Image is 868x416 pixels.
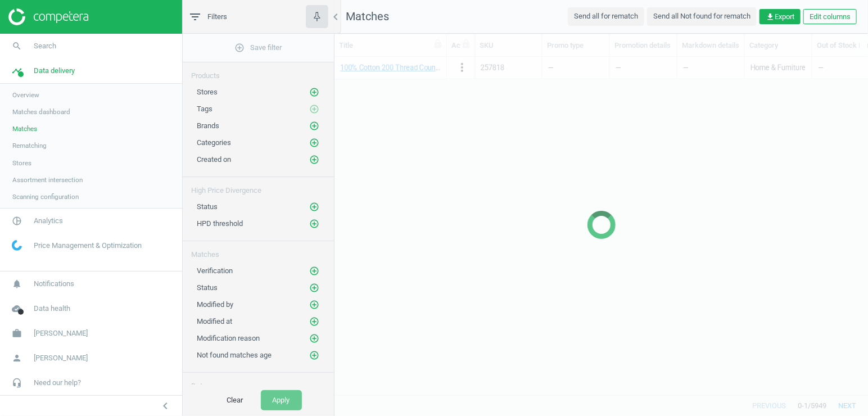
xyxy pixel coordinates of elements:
img: wGWNvw8QSZomAAAAABJRU5ErkJggg== [12,240,22,251]
button: add_circle_outline [309,333,320,344]
span: Modification reason [197,334,260,342]
span: Verification [197,266,233,275]
button: chevron_left [151,399,179,413]
span: Search [34,41,56,51]
button: Apply [261,390,302,410]
button: add_circle_outline [309,103,320,115]
i: person [6,347,28,369]
span: Overview [12,91,39,100]
span: Data health [34,304,70,314]
span: Status [197,202,218,211]
i: timeline [6,60,28,82]
button: add_circle_outline [309,265,320,277]
i: add_circle_outline [309,138,319,148]
button: add_circle_outline [309,218,320,229]
span: Modified at [197,317,232,325]
span: HPD threshold [197,219,243,228]
span: Tags [197,105,213,113]
button: Send all Not found for rematch [647,7,757,25]
i: add_circle_outline [309,219,319,229]
div: High Price Divergence [183,177,334,196]
i: add_circle_outline [309,300,319,310]
span: Scanning configuration [12,192,79,201]
div: Matches [183,241,334,260]
i: chevron_left [159,399,172,413]
div: Products [183,62,334,81]
button: add_circle_outline [309,87,320,98]
span: Status [197,283,218,292]
i: add_circle_outline [309,104,319,114]
span: Rematching [12,141,47,150]
span: [PERSON_NAME] [34,328,88,338]
span: Need our help? [34,378,81,388]
i: filter_list [188,10,202,24]
span: Not found matches age [197,351,272,359]
div: Data [183,373,334,391]
i: pie_chart_outlined [6,210,28,232]
i: add_circle_outline [309,266,319,276]
span: Matches [12,124,37,133]
button: add_circle_outline [309,299,320,310]
i: headset_mic [6,372,28,394]
i: work [6,323,28,344]
span: Stores [12,159,31,168]
span: Filters [207,12,227,22]
img: ajHJNr6hYgQAAAAASUVORK5CYII= [8,8,88,25]
span: [PERSON_NAME] [34,353,88,363]
span: Export [766,12,794,22]
i: add_circle_outline [309,87,319,97]
span: Analytics [34,216,63,226]
span: Brands [197,121,219,130]
i: add_circle_outline [309,155,319,165]
i: add_circle_outline [309,121,319,131]
button: add_circle_outline [309,350,320,361]
i: add_circle_outline [309,316,319,327]
button: Clear [215,390,255,410]
span: Matches [346,10,389,23]
button: add_circle_outline [309,201,320,212]
span: Modified by [197,300,233,309]
span: Notifications [34,279,74,289]
i: cloud_done [6,298,28,319]
i: add_circle_outline [235,43,245,53]
span: Data delivery [34,66,75,76]
i: chevron_left [329,10,342,24]
button: add_circle_outline [309,282,320,293]
button: get_appExport [759,9,801,25]
i: add_circle_outline [309,283,319,293]
i: get_app [766,12,775,21]
button: add_circle_outlineSave filter [183,37,334,59]
span: Stores [197,88,218,96]
button: Send all for rematch [568,7,644,25]
button: Edit columns [803,9,857,25]
span: Categories [197,138,231,147]
i: add_circle_outline [309,333,319,343]
i: add_circle_outline [309,202,319,212]
span: Created on [197,155,231,164]
i: notifications [6,273,28,295]
button: add_circle_outline [309,316,320,327]
span: Price Management & Optimization [34,241,142,251]
button: add_circle_outline [309,154,320,165]
button: add_circle_outline [309,137,320,148]
i: search [6,35,28,57]
span: Matches dashboard [12,107,70,116]
span: Assortment intersection [12,175,83,184]
span: Save filter [235,43,282,53]
button: add_circle_outline [309,120,320,132]
i: add_circle_outline [309,350,319,360]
